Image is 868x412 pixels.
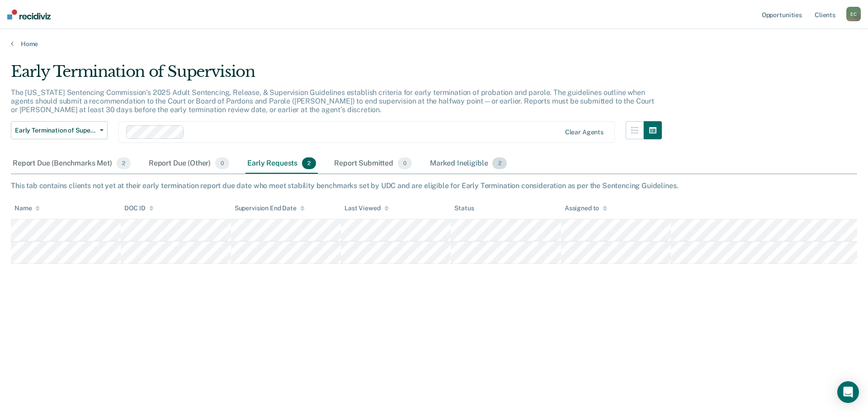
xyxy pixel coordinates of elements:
[235,204,305,212] div: Supervision End Date
[15,127,96,134] span: Early Termination of Supervision
[837,381,859,403] div: Open Intercom Messenger
[11,62,662,88] div: Early Termination of Supervision
[344,204,388,212] div: Last Viewed
[492,157,506,169] span: 2
[11,181,857,190] div: This tab contains clients not yet at their early termination report due date who meet stability b...
[454,204,474,212] div: Status
[846,7,861,21] div: E C
[398,157,412,169] span: 0
[428,154,509,174] div: Marked Ineligible2
[14,204,40,212] div: Name
[147,154,231,174] div: Report Due (Other)0
[846,7,861,21] button: EC
[565,204,607,212] div: Assigned to
[11,40,857,48] a: Home
[245,154,318,174] div: Early Requests2
[11,121,108,139] button: Early Termination of Supervision
[302,157,316,169] span: 2
[332,154,414,174] div: Report Submitted0
[565,128,604,136] div: Clear agents
[11,88,654,114] p: The [US_STATE] Sentencing Commission’s 2025 Adult Sentencing, Release, & Supervision Guidelines e...
[7,9,51,19] img: Recidiviz
[124,204,153,212] div: DOC ID
[215,157,229,169] span: 0
[117,157,131,169] span: 2
[11,154,132,174] div: Report Due (Benchmarks Met)2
